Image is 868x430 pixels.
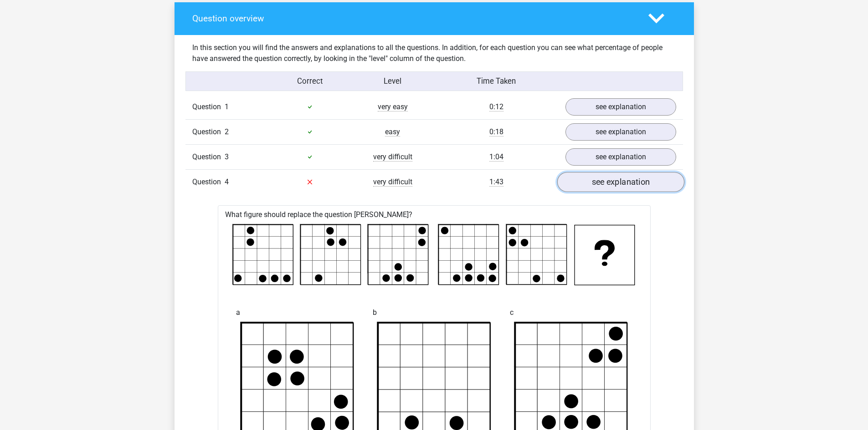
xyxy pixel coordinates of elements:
div: In this section you will find the answers and explanations to all the questions. In addition, for... [185,42,683,64]
span: 3 [225,152,229,161]
span: c [510,304,514,322]
a: see explanation [565,148,676,166]
span: 2 [225,127,229,136]
span: very difficult [373,152,412,162]
a: see explanation [565,98,676,116]
div: Correct [268,76,351,87]
span: very easy [378,102,408,111]
a: see explanation [565,123,676,141]
span: a [236,304,240,322]
span: 1:43 [489,177,503,187]
span: easy [385,127,400,137]
div: Level [351,76,434,87]
h4: Question overview [192,13,635,24]
a: see explanation [557,172,684,192]
span: 0:12 [489,102,503,111]
span: very difficult [373,177,412,187]
span: 4 [225,177,229,186]
span: Question [192,126,225,137]
span: Question [192,177,225,187]
span: 1 [225,102,229,111]
span: Question [192,152,225,162]
span: 0:18 [489,127,503,137]
span: Question [192,101,225,112]
span: 1:04 [489,152,503,162]
div: Time Taken [434,76,558,87]
span: b [373,304,377,322]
